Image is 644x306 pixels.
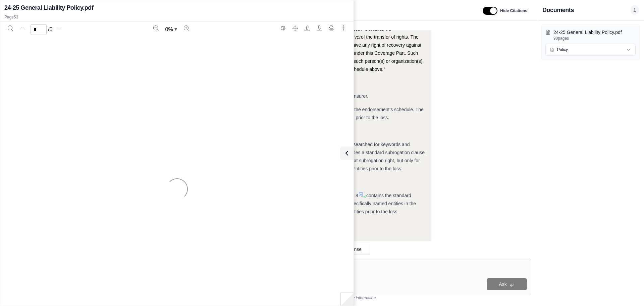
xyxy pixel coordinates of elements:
[48,26,52,34] span: / 0
[345,93,368,99] span: the insurer.
[17,23,28,34] button: Previous page
[347,34,361,40] span: waiver
[487,278,527,290] button: Ask
[326,23,337,34] button: Print
[175,193,358,198] span: includes a waiver of subrogation (or transfer of rights) provision. Section IV, Paragraph 8
[278,23,288,34] button: Switch to the dark theme
[151,23,161,34] button: Zoom out
[165,26,173,34] span: 0 %
[338,23,349,34] button: More actions
[499,281,506,287] span: Ask
[150,107,424,120] span: of that right, but only for specifically named entities in the endorsement's schedule. The waiver...
[553,36,636,41] p: 90 pages
[631,5,639,15] span: 1
[4,14,350,20] p: Page 53
[4,3,93,12] h2: 24-25 General Liability Policy.pdf
[181,23,192,34] button: Zoom in
[302,23,313,34] button: Open file
[553,29,636,36] p: 24-25 General Liability Policy.pdf
[545,29,636,41] button: 24-25 General Liability Policy.pdf90pages
[542,5,574,15] h3: Documents
[163,24,180,35] button: Zoom document
[290,23,301,34] button: Full screen
[500,8,527,13] span: Hide Citations
[31,24,47,35] input: Enter a page number
[150,158,420,171] span: that allows for a waiver of that subrogation right, but only for specifically named entities and ...
[5,23,16,34] button: Search
[54,23,64,34] button: Next page
[314,23,325,34] button: Download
